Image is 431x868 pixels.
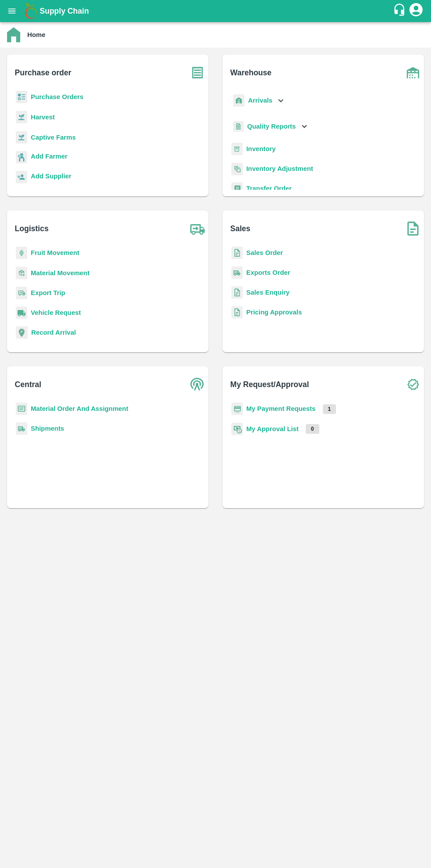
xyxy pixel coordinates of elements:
a: Material Order And Assignment [31,405,128,412]
a: My Approval List [246,425,299,432]
img: truck [186,218,208,240]
b: Arrivals [248,97,272,104]
img: farmer [16,151,27,164]
div: Quality Reports [231,118,309,136]
img: payment [231,403,243,415]
img: sales [231,306,243,319]
img: whArrival [233,94,245,107]
a: Inventory Adjustment [246,165,313,172]
img: qualityReport [233,121,244,132]
a: Fruit Movement [31,249,80,256]
img: sales [231,286,243,299]
a: Harvest [31,114,55,121]
a: Pricing Approvals [246,309,302,316]
div: customer-support [393,3,408,19]
a: Exports Order [246,269,290,276]
img: fruit [16,247,27,259]
img: whInventory [231,143,243,155]
a: Add Supplier [31,171,71,183]
img: centralMaterial [16,403,27,415]
img: soSales [402,218,424,240]
img: whTransfer [231,182,243,195]
div: account of current user [408,2,424,20]
img: home [7,27,20,42]
b: Central [15,378,41,391]
img: harvest [16,111,27,124]
b: Quality Reports [247,123,296,130]
a: Sales Enquiry [246,289,289,296]
button: open drawer [2,1,22,21]
b: Sales [230,222,251,235]
div: Arrivals [231,91,286,111]
img: vehicle [16,307,27,319]
b: Add Farmer [31,153,67,160]
b: Supply Chain [40,7,89,15]
img: material [16,266,27,280]
p: 0 [306,424,319,434]
a: My Payment Requests [246,405,316,412]
img: shipments [231,266,243,279]
b: Add Supplier [31,173,71,180]
img: purchase [186,62,208,84]
a: Supply Chain [40,5,393,17]
a: Sales Order [246,249,283,256]
b: Purchase order [15,66,71,79]
img: recordArrival [16,326,28,339]
b: Home [27,31,45,38]
img: delivery [16,287,27,299]
img: logo [22,2,40,20]
a: Shipments [31,425,64,432]
img: central [186,373,208,395]
img: approval [231,422,243,436]
a: Export Trip [31,289,65,296]
a: Material Movement [31,270,90,277]
a: Vehicle Request [31,309,81,316]
img: harvest [16,131,27,144]
a: Record Arrival [31,329,76,336]
img: reciept [16,91,27,103]
img: sales [231,247,243,259]
img: check [402,373,424,395]
b: Warehouse [230,66,272,79]
img: inventory [231,163,243,175]
a: Captive Farms [31,134,76,141]
a: Inventory [246,145,276,152]
b: My Request/Approval [230,378,309,391]
p: 1 [323,404,336,414]
a: Transfer Order [246,185,292,192]
img: warehouse [402,62,424,84]
img: shipments [16,422,27,435]
img: supplier [16,171,27,184]
b: Logistics [15,222,49,235]
a: Add Farmer [31,151,67,163]
a: Purchase Orders [31,93,84,100]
